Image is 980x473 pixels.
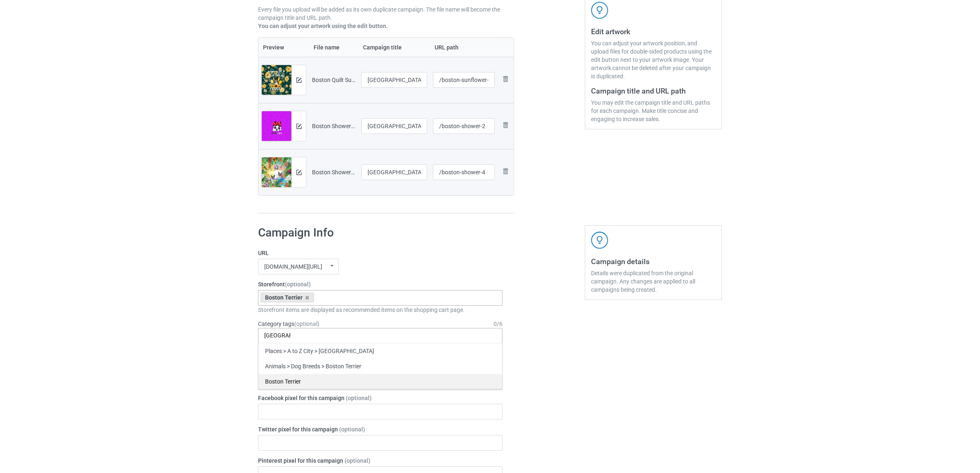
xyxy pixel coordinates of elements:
span: (optional) [294,321,319,327]
div: Places > A to Z City > [GEOGRAPHIC_DATA] [258,343,502,358]
img: svg+xml;base64,PD94bWwgdmVyc2lvbj0iMS4wIiBlbmNvZGluZz0iVVRGLTgiPz4KPHN2ZyB3aWR0aD0iMjhweCIgaGVpZ2... [500,166,510,176]
label: Category tags [258,320,319,328]
b: You can adjust your artwork using the edit button. [258,23,388,29]
div: Boston Quilt Sunflower 2.jpg [312,76,356,84]
h3: Edit artwork [591,27,716,36]
th: File name [309,38,358,57]
img: original.jpg [262,111,291,142]
p: Every file you upload will be added as its own duplicate campaign. The file name will become the ... [258,5,514,22]
th: Preview [258,38,309,57]
img: svg+xml;base64,PD94bWwgdmVyc2lvbj0iMS4wIiBlbmNvZGluZz0iVVRGLTgiPz4KPHN2ZyB3aWR0aD0iMjhweCIgaGVpZ2... [500,74,510,84]
div: Storefront items are displayed as recommended items on the shopping cart page. [258,306,503,314]
img: original.jpg [262,65,291,99]
h3: Campaign details [591,257,716,266]
label: Facebook pixel for this campaign [258,394,503,402]
img: svg+xml;base64,PD94bWwgdmVyc2lvbj0iMS4wIiBlbmNvZGluZz0iVVRGLTgiPz4KPHN2ZyB3aWR0aD0iNDJweCIgaGVpZ2... [591,232,608,249]
span: (optional) [346,395,372,401]
div: Details were duplicated from the original campaign. Any changes are applied to all campaigns bein... [591,269,716,294]
img: svg+xml;base64,PD94bWwgdmVyc2lvbj0iMS4wIiBlbmNvZGluZz0iVVRGLTgiPz4KPHN2ZyB3aWR0aD0iNDJweCIgaGVpZ2... [591,2,608,19]
div: Animals > Dog Breeds > Boston Terrier [258,358,502,374]
div: Boston Terrier [261,293,314,302]
label: Storefront [258,280,503,288]
label: Pinterest pixel for this campaign [258,457,503,465]
img: svg+xml;base64,PD94bWwgdmVyc2lvbj0iMS4wIiBlbmNvZGluZz0iVVRGLTgiPz4KPHN2ZyB3aWR0aD0iMTRweCIgaGVpZ2... [296,77,302,83]
div: Boston Shower 4.jpg [312,168,356,176]
img: svg+xml;base64,PD94bWwgdmVyc2lvbj0iMS4wIiBlbmNvZGluZz0iVVRGLTgiPz4KPHN2ZyB3aWR0aD0iMjhweCIgaGVpZ2... [500,120,510,130]
div: Boston Terrier [258,374,502,389]
span: (optional) [285,281,311,288]
div: You can adjust your artwork position, and upload files for double-sided products using the edit b... [591,39,716,80]
h1: Campaign Info [258,225,503,240]
label: URL [258,249,503,257]
img: original.jpg [262,157,291,188]
img: svg+xml;base64,PD94bWwgdmVyc2lvbj0iMS4wIiBlbmNvZGluZz0iVVRGLTgiPz4KPHN2ZyB3aWR0aD0iMTRweCIgaGVpZ2... [296,170,302,175]
div: Boston Shower 2.jpg [312,122,356,130]
div: You may edit the campaign title and URL paths for each campaign. Make title concise and engaging ... [591,98,716,123]
div: [DOMAIN_NAME][URL] [264,264,322,269]
th: Campaign title [358,38,430,57]
h3: Campaign title and URL path [591,86,716,96]
th: URL path [430,38,498,57]
span: (optional) [339,426,365,433]
div: 0 / 6 [493,320,503,328]
img: svg+xml;base64,PD94bWwgdmVyc2lvbj0iMS4wIiBlbmNvZGluZz0iVVRGLTgiPz4KPHN2ZyB3aWR0aD0iMTRweCIgaGVpZ2... [296,124,302,129]
span: (optional) [345,457,370,464]
label: Twitter pixel for this campaign [258,425,503,433]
